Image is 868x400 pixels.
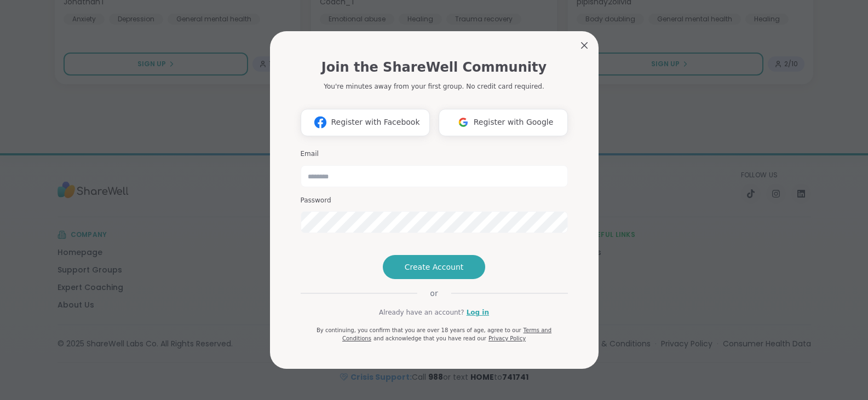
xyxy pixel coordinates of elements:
[373,335,486,341] span: and acknowledge that you have read our
[301,109,430,136] button: Register with Facebook
[379,308,464,317] span: Already have an account?
[301,149,568,159] h3: Email
[417,288,451,299] span: or
[324,82,544,91] p: You're minutes away from your first group. No credit card required.
[321,57,547,77] h1: Join the ShareWell Community
[405,262,464,273] span: Create Account
[301,196,568,205] h3: Password
[383,255,486,279] button: Create Account
[467,308,489,317] a: Log in
[488,335,526,341] a: Privacy Policy
[310,112,331,132] img: ShareWell Logomark
[317,327,521,333] span: By continuing, you confirm that you are over 18 years of age, agree to our
[439,109,568,136] button: Register with Google
[331,117,419,128] span: Register with Facebook
[453,112,474,132] img: ShareWell Logomark
[474,117,554,128] span: Register with Google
